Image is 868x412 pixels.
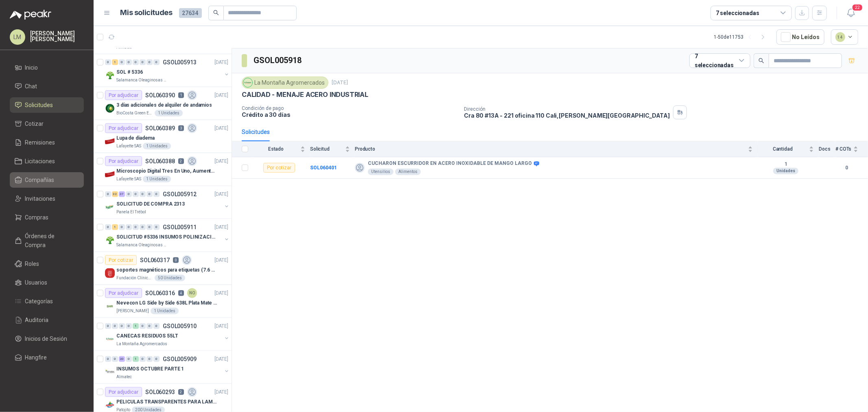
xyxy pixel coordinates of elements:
div: 1 Unidades [151,308,179,314]
a: Compañías [10,172,84,188]
span: Cotizar [25,119,44,128]
div: 0 [105,323,111,329]
span: Categorías [25,297,53,306]
img: Company Logo [105,70,115,80]
div: Unidades [773,168,798,174]
b: SOL060401 [310,165,337,171]
button: No Leídos [776,29,824,45]
p: CALIDAD - MENAJE ACERO INDUSTRIAL [242,90,368,99]
div: 0 [133,224,139,230]
p: [DATE] [214,289,228,297]
th: Producto [355,141,758,157]
div: Por adjudicar [105,156,142,166]
div: 0 [146,191,153,197]
p: Dirección [464,106,670,112]
div: Solicitudes [242,127,270,136]
div: Por cotizar [105,255,137,265]
img: Company Logo [105,202,115,212]
div: 0 [146,323,153,329]
span: Chat [25,82,37,91]
p: [DATE] [214,256,228,264]
p: SOL # 5336 [116,68,143,76]
a: Chat [10,79,84,94]
p: 0 [173,257,179,263]
p: Salamanca Oleaginosas SAS [116,242,168,248]
p: Cra 80 #13A - 221 oficina 110 Cali , [PERSON_NAME][GEOGRAPHIC_DATA] [464,112,670,119]
p: La Montaña Agromercados [116,341,167,347]
div: 1 [112,224,118,230]
div: 37 [119,191,125,197]
span: Auditoria [25,316,49,324]
p: Crédito a 30 días [242,111,457,118]
a: Por adjudicarSOL0603882[DATE] Company LogoMicroscopio Digital Tres En Uno, Aumento De 1000xLafaye... [94,153,232,186]
p: BioCosta Green Energy S.A.S [116,110,153,116]
img: Company Logo [105,268,115,278]
div: 1 Unidades [155,110,183,116]
p: Microscopio Digital Tres En Uno, Aumento De 1000x [116,167,218,175]
div: 0 [146,356,153,362]
a: Auditoria [10,312,84,328]
p: [PERSON_NAME] [116,308,149,314]
p: [PERSON_NAME] [PERSON_NAME] [30,31,84,42]
p: Salamanca Oleaginosas SAS [116,77,168,83]
img: Company Logo [105,400,115,410]
span: Inicio [25,63,38,72]
a: Categorías [10,294,84,309]
div: 1 [133,356,139,362]
a: Por cotizarSOL0603170[DATE] Company Logosoportes magnéticos para etiquetas (7.6 cm x 12.6 cm)Fund... [94,252,232,285]
p: [DATE] [214,92,228,99]
span: Órdenes de Compra [25,232,76,250]
div: 0 [153,356,160,362]
div: 0 [153,191,160,197]
span: Compañías [25,175,55,184]
div: La Montaña Agromercados [242,77,328,89]
p: 1 [178,92,184,98]
span: Compras [25,213,49,222]
a: 0 0 20 0 1 0 0 0 GSOL005909[DATE] Company LogoINSUMOS OCTUBRE PARTE 1Almatec [105,354,230,380]
span: Cantidad [758,146,807,152]
div: 0 [140,356,146,362]
a: Por adjudicarSOL0603901[DATE] Company Logo3 días adicionales de alquiler de andamiosBioCosta Gree... [94,87,232,120]
img: Company Logo [105,136,115,146]
p: SOLICITUD DE COMPRA 2313 [116,200,185,208]
div: 1 [112,59,118,65]
div: 0 [105,191,111,197]
p: 3 días adicionales de alquiler de andamios [116,101,212,109]
img: Company Logo [105,169,115,179]
img: Company Logo [105,367,115,377]
h3: GSOL005918 [254,54,303,67]
p: SOL060316 [145,290,175,296]
p: [DATE] [214,224,228,231]
p: Condición de pago [242,105,457,111]
img: Company Logo [105,334,115,344]
div: 0 [126,323,132,329]
p: 3 [178,125,184,131]
p: Lafayette SAS [116,143,141,149]
div: 0 [112,323,118,329]
button: 14 [831,29,859,45]
div: NO [187,288,197,298]
div: 0 [126,224,132,230]
p: SOL060293 [145,389,175,395]
p: GSOL005909 [163,356,197,362]
div: 20 [119,356,125,362]
div: Alimentos [395,169,421,175]
span: Solicitud [310,146,343,152]
p: Panela El Trébol [116,209,146,215]
b: CUCHARON ESCURRIDOR EN ACERO INOXIDABLE DE MANGO LARGO [368,160,532,167]
p: [DATE] [332,79,348,87]
p: soportes magnéticos para etiquetas (7.6 cm x 12.6 cm) [116,266,218,274]
div: 0 [119,323,125,329]
div: 0 [119,224,125,230]
p: INSUMOS OCTUBRE PARTE 1 [116,365,184,373]
th: Estado [253,141,310,157]
span: 22 [852,4,863,11]
div: 7 seleccionadas [695,52,736,70]
div: 1 [133,323,139,329]
div: 0 [126,191,132,197]
div: 0 [140,224,146,230]
p: GSOL005910 [163,323,197,329]
span: search [759,58,764,64]
a: Usuarios [10,275,84,290]
p: Lafayette SAS [116,176,141,182]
